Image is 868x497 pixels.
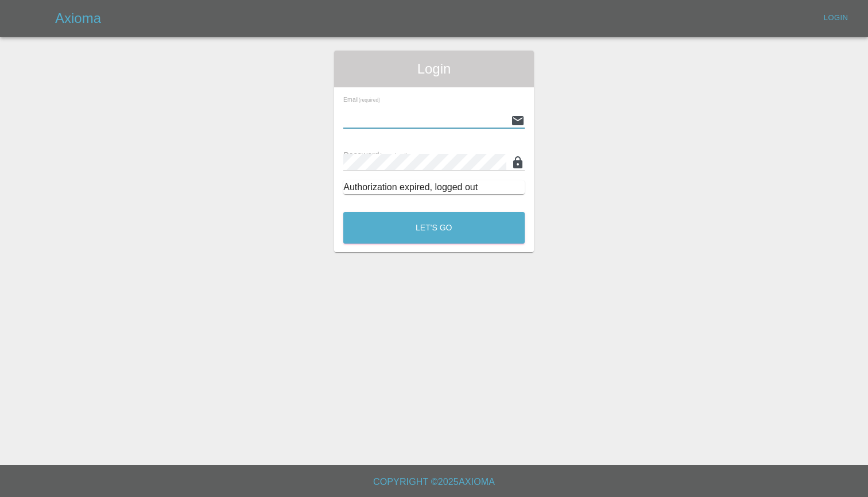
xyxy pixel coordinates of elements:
[817,9,854,27] a: Login
[343,151,408,160] span: Password
[359,98,380,103] small: (required)
[343,180,525,194] div: Authorization expired, logged out
[55,9,101,28] h5: Axioma
[379,152,408,159] small: (required)
[343,212,525,244] button: Let's Go
[343,60,525,78] span: Login
[343,96,380,103] span: Email
[9,474,859,490] h6: Copyright © 2025 Axioma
